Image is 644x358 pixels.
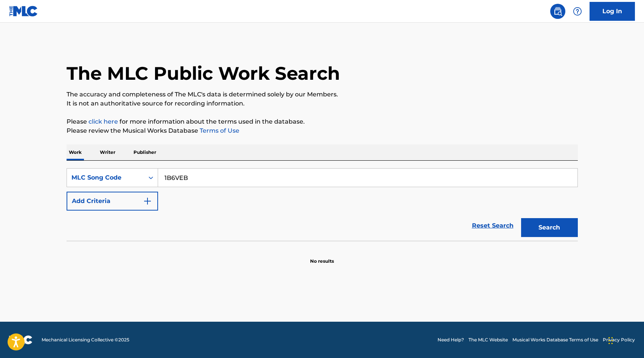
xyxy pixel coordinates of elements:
p: It is not an authoritative source for recording information. [67,99,578,108]
div: Help [570,4,585,19]
a: Terms of Use [198,127,239,134]
a: Reset Search [468,217,517,234]
button: Search [521,218,578,237]
div: MLC Song Code [71,173,140,182]
a: Musical Works Database Terms of Use [512,336,598,343]
a: Privacy Policy [603,336,635,343]
a: Need Help? [438,336,464,343]
a: Public Search [550,4,565,19]
iframe: Chat Widget [606,322,644,358]
a: The MLC Website [469,336,508,343]
div: Arrastrar [608,329,613,352]
a: click here [88,118,118,125]
p: Please for more information about the terms used in the database. [67,117,578,126]
form: Search Form [67,168,578,241]
div: Widget de chat [606,322,644,358]
h1: The MLC Public Work Search [67,62,340,85]
p: Please review the Musical Works Database [67,126,578,135]
img: MLC Logo [9,6,38,17]
img: logo [9,335,33,344]
img: help [573,7,582,16]
p: The accuracy and completeness of The MLC's data is determined solely by our Members. [67,90,578,99]
p: Publisher [131,144,158,160]
p: Work [67,144,84,160]
span: Mechanical Licensing Collective © 2025 [42,336,129,343]
img: 9d2ae6d4665cec9f34b9.svg [143,197,152,206]
p: Writer [98,144,118,160]
p: No results [310,249,334,265]
button: Add Criteria [67,192,158,211]
img: search [553,7,562,16]
a: Log In [590,2,635,21]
